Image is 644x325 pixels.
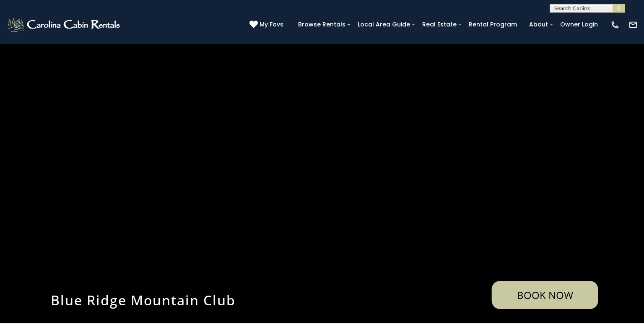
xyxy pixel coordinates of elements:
a: Real Estate [418,18,461,31]
span: My Favs [260,20,283,29]
img: mail-regular-white.png [628,20,638,29]
h1: Blue Ridge Mountain Club [44,291,346,309]
a: Browse Rentals [294,18,350,31]
a: My Favs [249,20,286,29]
a: About [525,18,552,31]
a: Book Now [492,281,598,309]
a: Local Area Guide [353,18,414,31]
img: phone-regular-white.png [610,20,620,29]
a: Rental Program [465,18,521,31]
img: White-1-2.png [6,16,122,33]
a: Owner Login [556,18,602,31]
